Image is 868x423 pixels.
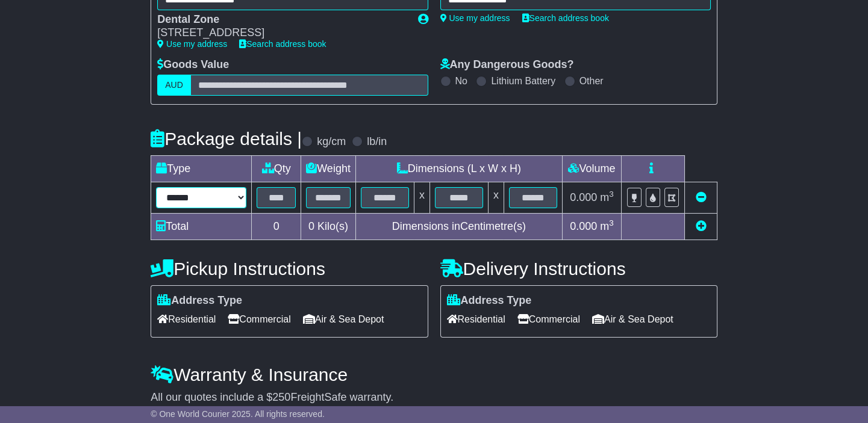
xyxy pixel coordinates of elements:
[157,39,227,49] a: Use my address
[609,218,614,227] sup: 3
[447,294,532,307] label: Address Type
[355,213,562,239] td: Dimensions in Centimetre(s)
[151,213,252,239] td: Total
[301,213,356,239] td: Kilo(s)
[239,39,326,49] a: Search address book
[440,13,510,23] a: Use my address
[151,391,717,404] div: All our quotes include a $ FreightSafe warranty.
[157,13,405,26] div: Dental Zone
[447,310,505,329] span: Residential
[355,155,562,182] td: Dimensions (L x W x H)
[570,220,597,232] span: 0.000
[367,135,387,149] label: lb/in
[317,135,346,149] label: kg/cm
[579,75,604,87] label: Other
[517,310,580,329] span: Commercial
[151,259,428,279] h4: Pickup Instructions
[695,191,706,203] a: Remove this item
[303,310,384,329] span: Air & Sea Depot
[600,220,614,232] span: m
[522,13,609,23] a: Search address book
[488,182,504,213] td: x
[570,191,597,203] span: 0.000
[308,220,314,232] span: 0
[491,75,555,87] label: Lithium Battery
[455,75,467,87] label: No
[252,213,301,239] td: 0
[562,155,621,182] td: Volume
[301,155,356,182] td: Weight
[272,391,290,403] span: 250
[151,129,302,149] h4: Package details |
[157,58,229,72] label: Goods Value
[414,182,429,213] td: x
[252,155,301,182] td: Qty
[157,310,216,329] span: Residential
[151,155,252,182] td: Type
[695,220,706,232] a: Add new item
[440,259,717,279] h4: Delivery Instructions
[609,190,614,199] sup: 3
[151,365,717,384] h4: Warranty & Insurance
[157,26,405,40] div: [STREET_ADDRESS]
[157,75,191,96] label: AUD
[600,191,614,203] span: m
[157,294,242,307] label: Address Type
[592,310,673,329] span: Air & Sea Depot
[228,310,290,329] span: Commercial
[151,409,325,419] span: © One World Courier 2025. All rights reserved.
[440,58,574,72] label: Any Dangerous Goods?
